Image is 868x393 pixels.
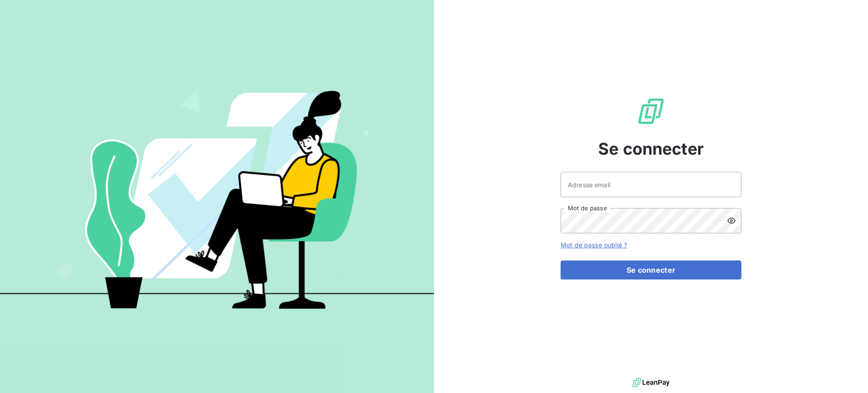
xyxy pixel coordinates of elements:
button: Se connecter [561,260,741,279]
img: Logo LeanPay [637,97,665,126]
a: Mot de passe oublié ? [561,241,627,249]
span: Se connecter [598,137,704,161]
input: placeholder [561,172,741,197]
img: logo [632,376,670,389]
